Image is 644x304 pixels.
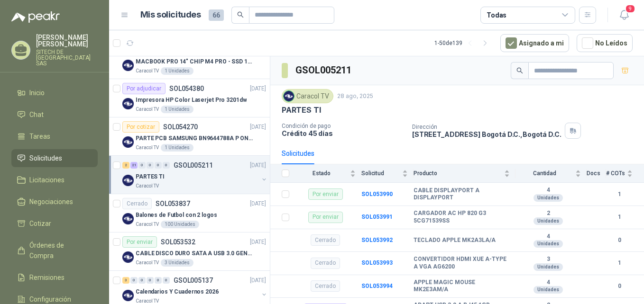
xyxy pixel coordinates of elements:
th: Cantidad [515,164,587,183]
th: Producto [414,164,515,183]
p: [DATE] [250,199,266,208]
p: [STREET_ADDRESS] Bogotá D.C. , Bogotá D.C. [412,130,561,138]
div: 0 [163,162,170,169]
b: CABLE DISPLAYPORT A DISPLAYPORT [414,187,510,202]
h1: Mis solicitudes [140,8,201,22]
p: Crédito 45 días [282,129,405,137]
th: Estado [295,164,361,183]
a: 2 21 0 0 0 0 GSOL005211[DATE] Company LogoPARTES TICaracol TV [122,160,268,190]
p: Caracol TV [136,221,159,228]
img: Company Logo [122,136,134,148]
b: 1 [606,190,633,199]
a: Órdenes de Compra [11,236,98,265]
div: Unidades [534,217,563,225]
div: Cerrado [311,258,340,269]
div: Cerrado [311,280,340,292]
div: 2 [122,162,129,169]
a: Chat [11,106,98,124]
b: 1 [606,259,633,268]
div: Unidades [534,286,563,294]
a: Por cotizarSOL054270[DATE] Company LogoPARTE PCB SAMSUNG BN9644788A P ONECONNECaracol TV1 Unidades [109,117,270,156]
p: 28 ago, 2025 [337,92,373,101]
div: Caracol TV [282,89,333,103]
a: Cotizar [11,215,98,232]
p: Dirección [412,124,561,130]
h3: GSOL005211 [295,63,353,78]
p: SOL054270 [163,124,198,130]
span: Cotizar [29,218,51,229]
div: Solicitudes [282,148,314,159]
th: Docs [587,164,606,183]
button: 9 [616,7,633,24]
div: Unidades [534,194,563,202]
p: Condición de pago [282,123,405,129]
b: 4 [515,187,581,194]
span: Remisiones [29,272,64,283]
p: SOL054380 [169,85,204,92]
span: Cantidad [515,170,573,177]
div: 100 Unidades [161,221,199,228]
p: Caracol TV [136,144,159,152]
div: 0 [155,277,162,284]
div: 3 Unidades [161,259,193,267]
span: search [516,67,523,74]
b: APPLE MAGIC MOUSE MK2E3AM/A [414,279,510,294]
p: Caracol TV [136,259,159,267]
div: 1 Unidades [161,144,193,152]
a: SOL053991 [361,214,393,220]
p: Impresora HP Color Laserjet Pro 3201dw [136,96,247,105]
span: Chat [29,109,44,120]
img: Company Logo [284,91,294,101]
b: SOL053990 [361,191,393,197]
p: GSOL005137 [174,277,213,284]
b: 4 [515,279,581,286]
a: Remisiones [11,268,98,286]
div: Cerrado [311,234,340,246]
a: CerradoSOL053837[DATE] Company LogoBalones de Futbol con 2 logosCaracol TV100 Unidades [109,194,270,232]
div: Por adjudicar [122,83,166,94]
p: PARTES TI [282,105,321,115]
p: [PERSON_NAME] [PERSON_NAME] [36,34,98,47]
img: Company Logo [122,60,134,71]
div: Por enviar [308,212,343,223]
a: SOL053993 [361,259,393,266]
span: 9 [625,4,635,13]
span: Negociaciones [29,197,73,207]
div: 0 [147,162,154,169]
div: 0 [138,162,146,169]
b: CONVERTIDOR HDMI XUE A-TYPE A VGA AG6200 [414,256,510,270]
p: [DATE] [250,161,266,170]
div: Cerrado [122,198,152,209]
span: # COTs [606,170,625,177]
p: SOL053837 [156,200,190,207]
a: Por adjudicarSOL054689[DATE] Company LogoMACBOOK PRO 14" CHIP M4 PRO - SSD 1TB RAM 24GBCaracol TV... [109,41,270,79]
div: 0 [130,277,138,284]
span: Órdenes de Compra [29,240,89,261]
span: Producto [414,170,502,177]
a: Solicitudes [11,149,98,167]
b: 3 [515,256,581,263]
a: Tareas [11,127,98,145]
p: CABLE DISCO DURO SATA A USB 3.0 GENERICO [136,249,254,258]
p: GSOL005211 [174,162,213,169]
p: [DATE] [250,276,266,285]
p: Caracol TV [136,182,159,190]
div: Por enviar [308,188,343,200]
div: 1 - 50 de 139 [434,36,493,51]
p: SITECH DE [GEOGRAPHIC_DATA] SAS [36,49,98,66]
span: Inicio [29,88,45,98]
b: SOL053992 [361,237,393,243]
th: Solicitud [361,164,414,183]
div: Por cotizar [122,121,159,133]
div: 21 [130,162,138,169]
a: SOL053994 [361,283,393,289]
p: Balones de Futbol con 2 logos [136,211,217,220]
button: No Leídos [577,34,633,52]
div: Por enviar [122,236,157,248]
span: Tareas [29,131,50,142]
div: 1 Unidades [161,67,193,75]
span: Licitaciones [29,175,64,185]
p: Calendarios Y Cuadernos 2026 [136,287,219,296]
